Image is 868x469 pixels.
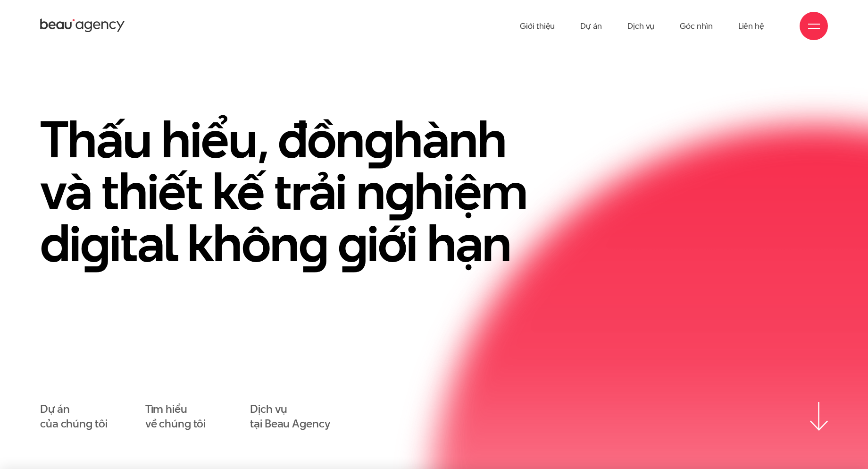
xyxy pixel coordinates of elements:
a: Dịch vụtại Beau Agency [250,402,330,431]
en: g [364,104,393,175]
h1: Thấu hiểu, đồn hành và thiết kế trải n hiệm di ital khôn iới hạn [40,113,558,269]
en: g [299,208,328,279]
a: Dự áncủa chúng tôi [40,402,107,431]
en: g [338,208,367,279]
a: Tìm hiểuvề chúng tôi [145,402,206,431]
en: g [80,208,109,279]
en: g [385,156,414,227]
